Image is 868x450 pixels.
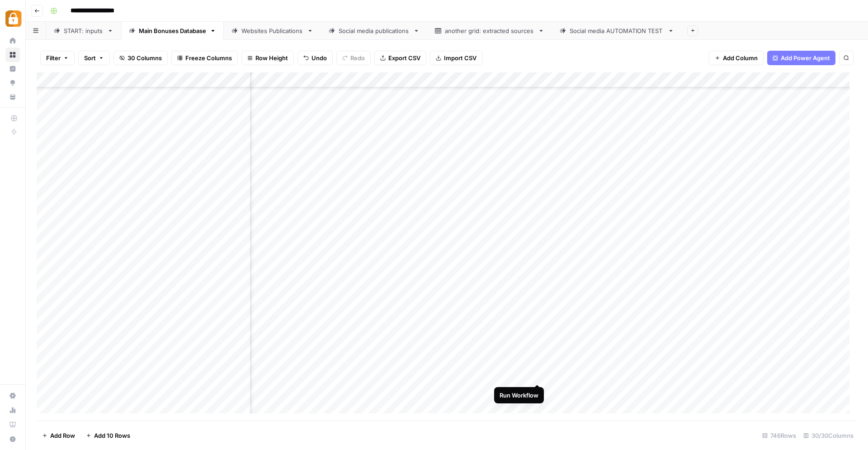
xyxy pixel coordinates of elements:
[171,51,238,65] button: Freeze Columns
[781,53,830,62] span: Add Power Agent
[500,391,538,400] div: Run Workflow
[767,51,835,65] button: Add Power Agent
[336,51,371,65] button: Redo
[723,53,758,62] span: Add Column
[5,48,20,62] a: Browse
[5,34,20,48] a: Home
[255,53,288,62] span: Row Height
[800,428,857,443] div: 30/30 Columns
[113,51,168,65] button: 30 Columns
[139,26,206,35] div: Main Bonuses Database
[50,431,75,440] span: Add Row
[5,417,20,432] a: Learning Hub
[241,26,303,35] div: Websites Publications
[430,51,482,65] button: Import CSV
[427,22,552,40] a: another grid: extracted sources
[709,51,764,65] button: Add Column
[350,53,365,62] span: Redo
[37,428,80,443] button: Add Row
[127,53,162,62] span: 30 Columns
[445,26,534,35] div: another grid: extracted sources
[64,26,104,35] div: START: inputs
[5,90,20,104] a: Your Data
[5,76,20,90] a: Opportunities
[46,22,121,40] a: START: inputs
[84,53,96,62] span: Sort
[444,53,476,62] span: Import CSV
[570,26,664,35] div: Social media AUTOMATION TEST
[94,431,130,440] span: Add 10 Rows
[5,388,20,403] a: Settings
[40,51,75,65] button: Filter
[78,51,110,65] button: Sort
[552,22,682,40] a: Social media AUTOMATION TEST
[5,403,20,417] a: Usage
[311,53,327,62] span: Undo
[121,22,224,40] a: Main Bonuses Database
[374,51,426,65] button: Export CSV
[80,428,136,443] button: Add 10 Rows
[297,51,333,65] button: Undo
[5,7,20,30] button: Workspace: Adzz
[759,428,800,443] div: 746 Rows
[224,22,321,40] a: Websites Publications
[388,53,420,62] span: Export CSV
[5,62,20,76] a: Insights
[5,10,22,27] img: Adzz Logo
[5,432,20,446] button: Help + Support
[185,53,232,62] span: Freeze Columns
[46,53,61,62] span: Filter
[241,51,294,65] button: Row Height
[339,26,410,35] div: Social media publications
[321,22,427,40] a: Social media publications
